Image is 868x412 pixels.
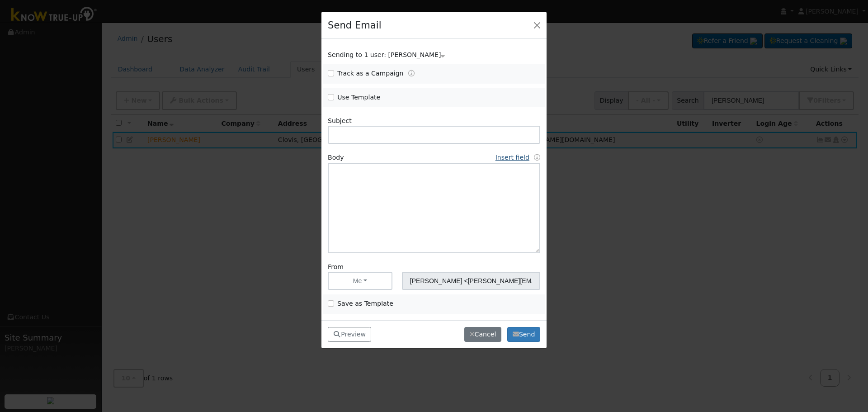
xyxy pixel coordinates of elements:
[328,94,334,100] input: Use Template
[495,154,529,161] a: Insert field
[323,50,545,60] div: Show users
[328,272,392,290] button: Me
[464,327,501,342] button: Cancel
[328,262,344,272] label: From
[337,299,393,308] label: Save as Template
[328,18,381,33] h4: Send Email
[534,154,540,161] a: Fields
[328,153,344,162] label: Body
[408,70,415,77] a: Tracking Campaigns
[337,93,380,102] label: Use Template
[328,327,371,342] button: Preview
[507,327,540,342] button: Send
[328,300,334,307] input: Save as Template
[337,69,403,78] label: Track as a Campaign
[328,116,352,126] label: Subject
[328,70,334,76] input: Track as a Campaign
